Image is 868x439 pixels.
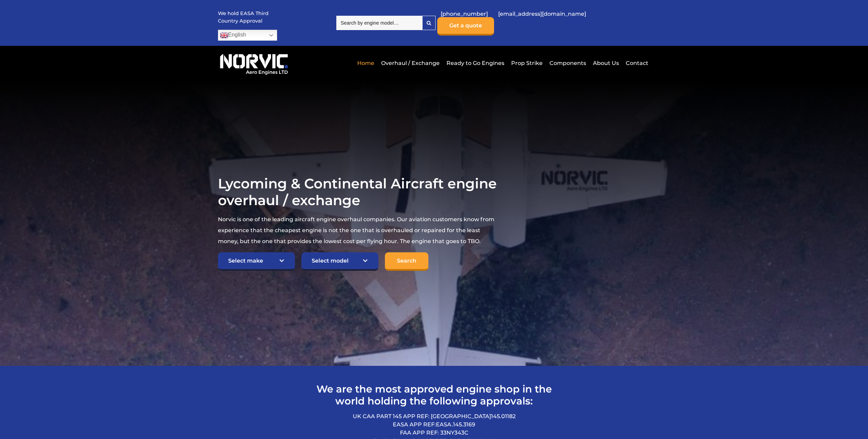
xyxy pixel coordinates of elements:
[445,55,506,71] a: Ready to Go Engines
[509,55,544,71] a: Prop Strike
[310,383,558,407] h2: We are the most approved engine shop in the world holding the following approvals:
[495,5,590,22] a: [EMAIL_ADDRESS][DOMAIN_NAME]
[218,214,499,247] p: Norvic is one of the leading aircraft engine overhaul companies. Our aviation customers know from...
[218,30,277,41] a: English
[437,17,494,36] a: Get a quote
[624,55,648,71] a: Contact
[218,10,269,25] p: We hold EASA Third Country Approval
[591,55,621,71] a: About Us
[548,55,588,71] a: Components
[218,175,499,209] h1: Lycoming & Continental Aircraft engine overhaul / exchange
[355,55,376,71] a: Home
[336,16,422,30] input: Search by engine model…
[385,252,428,271] input: Search
[220,31,228,39] img: en
[436,421,475,428] span: EASA.145.3169
[218,51,290,75] img: Norvic Aero Engines logo
[379,55,441,71] a: Overhaul / Exchange
[437,5,491,22] a: [PHONE_NUMBER]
